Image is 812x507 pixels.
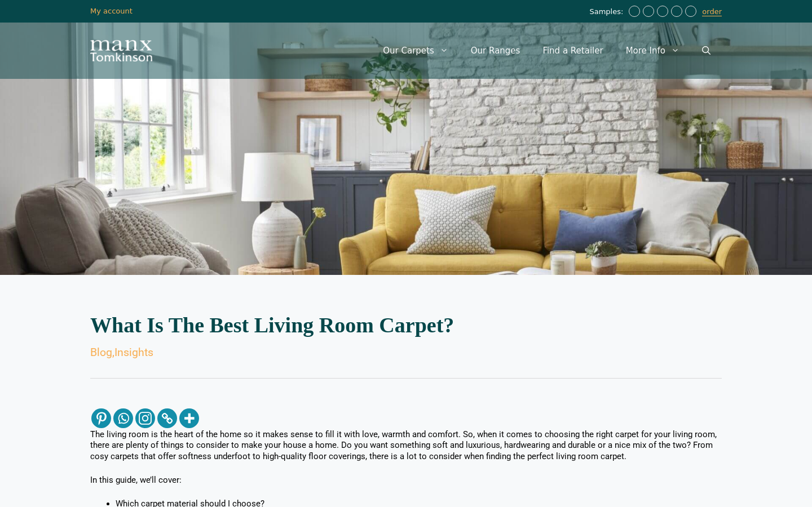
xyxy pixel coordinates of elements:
[179,408,199,428] a: More
[90,475,722,486] p: In this guide, we’ll cover:
[157,408,177,428] a: Copy Link
[90,40,152,61] img: Manx Tomkinson
[135,408,155,428] a: Instagram
[531,34,614,68] a: Find a Retailer
[90,314,722,336] h2: What Is The Best Living Room Carpet?
[90,346,112,359] a: Blog
[460,34,532,68] a: Our Ranges
[589,7,626,17] span: Samples:
[114,346,153,359] a: Insights
[372,34,722,68] nav: Primary
[113,408,133,428] a: Whatsapp
[90,429,722,462] p: The living room is the heart of the home so it makes sense to fill it with love, warmth and comfo...
[691,34,722,68] a: Open Search Bar
[90,7,133,15] a: My account
[702,7,722,16] a: order
[91,408,111,428] a: Pinterest
[90,347,722,358] div: ,
[372,34,460,68] a: Our Carpets
[615,34,691,68] a: More Info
